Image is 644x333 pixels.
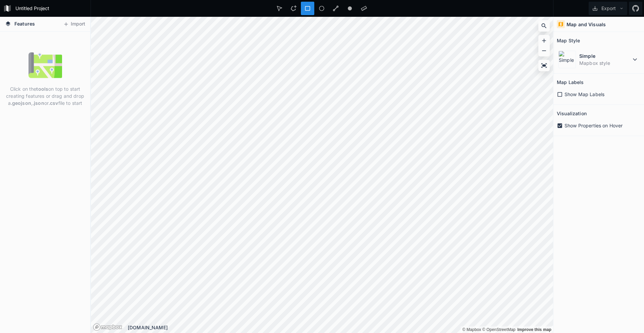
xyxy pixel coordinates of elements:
img: Simple [558,51,576,68]
div: [DOMAIN_NAME] [128,324,553,331]
h2: Map Labels [557,77,584,87]
span: Features [14,20,35,27]
strong: .geojson [11,100,31,106]
strong: tools [36,86,48,92]
h2: Map Style [557,35,580,46]
dd: Mapbox style [579,59,631,67]
a: OpenStreetMap [482,327,516,332]
span: Show Map Labels [565,91,604,98]
a: Mapbox logo [93,323,122,331]
a: Mapbox [462,327,481,332]
strong: .csv [49,100,58,106]
span: Show Properties on Hover [565,122,623,129]
strong: .json [33,100,44,106]
h4: Map and Visuals [567,21,606,28]
dt: Simple [579,52,631,59]
p: Click on the on top to start creating features or drag and drop a , or file to start [5,85,85,107]
button: Export [589,2,627,15]
h2: Visualization [557,108,587,119]
img: empty [29,48,62,82]
a: Map feedback [517,327,551,332]
button: Import [60,19,89,30]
